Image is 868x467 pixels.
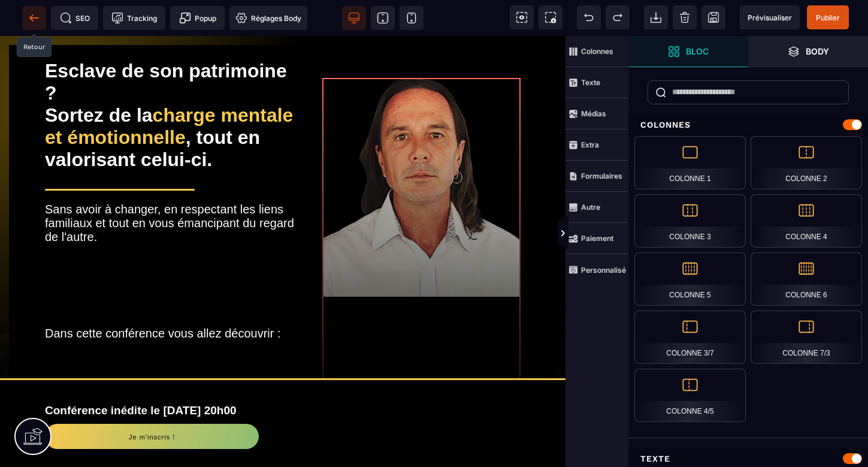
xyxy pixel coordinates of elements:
span: Code de suivi [103,6,165,30]
span: Tracking [111,12,157,24]
strong: Extra [581,140,599,149]
strong: Autre [581,203,600,212]
span: Personnalisé [565,254,628,285]
div: Colonne 6 [751,252,862,306]
span: Voir les composants [510,5,534,29]
span: Colonnes [565,36,628,67]
div: Sortez de la , tout en valorisant celui-ci. [45,68,295,135]
div: Colonne 5 [634,252,746,306]
span: Aperçu [740,5,800,29]
span: Voir mobile [400,6,424,30]
span: Enregistrer le contenu [807,5,849,29]
button: Je m'inscris ! [45,388,259,413]
span: Paiement [565,223,628,254]
span: Texte [565,67,628,98]
div: Colonnes [628,114,868,136]
div: Colonne 2 [751,136,862,189]
span: Prévisualiser [748,13,792,22]
div: Colonne 1 [634,136,746,189]
span: Extra [565,129,628,161]
strong: Médias [581,109,606,118]
strong: Colonnes [581,47,613,56]
span: Réglages Body [235,12,301,24]
span: Favicon [229,6,307,30]
strong: Body [806,47,829,56]
span: Retour [22,6,46,30]
h2: Conférence inédite le [DATE] 20h00 [45,362,521,388]
div: Colonne 4/5 [634,369,746,422]
span: Formulaires [565,161,628,192]
img: 5a0d73b3e35282f08eb33354dc48696d_20250830_092415.png [322,42,521,411]
span: Publier [816,13,840,22]
span: Enregistrer [701,5,725,29]
div: Colonne 4 [751,194,862,248]
div: Colonne 3 [634,194,746,248]
strong: Paiement [581,234,613,243]
strong: Formulaires [581,171,622,180]
strong: Bloc [686,47,709,56]
span: Importer [644,5,668,29]
span: Voir tablette [371,6,395,30]
span: Afficher les vues [628,216,640,252]
span: Défaire [577,5,601,29]
span: Popup [179,12,216,24]
span: Ouvrir les blocs [628,36,748,67]
div: Colonne 7/3 [751,311,862,364]
span: Rétablir [606,5,630,29]
span: Créer une alerte modale [170,6,225,30]
strong: Texte [581,78,600,87]
div: Esclave de son patrimoine ? [45,24,295,68]
span: Métadata SEO [51,6,98,30]
span: Nettoyage [673,5,697,29]
span: Capture d'écran [539,5,562,29]
span: Voir bureau [342,6,366,30]
span: Autre [565,192,628,223]
span: SEO [60,12,90,24]
strong: Personnalisé [581,266,626,275]
div: Colonne 3/7 [634,311,746,364]
span: Ouvrir les calques [748,36,868,67]
span: Médias [565,98,628,129]
span: charge mentale et émotionnelle [45,68,298,112]
div: Sans avoir à changer, en respectant les liens familiaux et tout en vous émancipant du regard de l... [45,167,295,305]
